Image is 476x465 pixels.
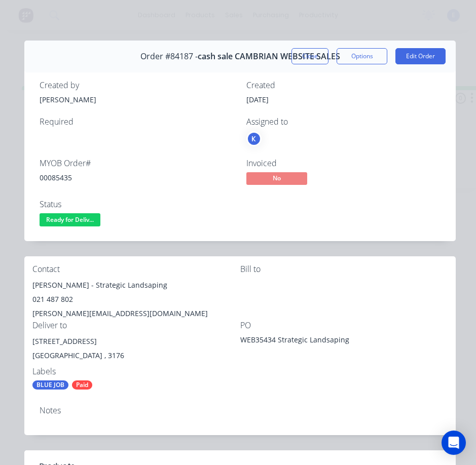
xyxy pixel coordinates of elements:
span: cash sale CAMBRIAN WEBSITE SALES [198,52,340,61]
div: [STREET_ADDRESS][GEOGRAPHIC_DATA] , 3176 [32,334,240,367]
div: Paid [72,380,92,390]
div: [GEOGRAPHIC_DATA] , 3176 [32,348,240,363]
div: Deliver to [32,321,240,330]
div: WEB35434 Strategic Landsaping [240,334,367,348]
div: [PERSON_NAME][EMAIL_ADDRESS][DOMAIN_NAME] [32,306,240,321]
div: [STREET_ADDRESS] [32,334,240,348]
div: Labels [32,367,240,376]
div: 021 487 802 [32,292,240,306]
div: Invoiced [246,159,441,168]
div: Created by [40,81,234,90]
span: Order #84187 - [140,52,198,61]
div: [PERSON_NAME] [40,94,234,105]
div: Created [246,81,441,90]
span: Ready for Deliv... [40,213,100,226]
span: [DATE] [246,95,269,104]
div: [PERSON_NAME] - Strategic Landsaping [32,278,240,292]
div: Bill to [240,264,448,274]
div: Contact [32,264,240,274]
div: Open Intercom Messenger [442,431,466,455]
div: BLUE JOB [32,380,68,390]
button: Edit Order [395,48,446,64]
button: Options [337,48,387,64]
div: [PERSON_NAME] - Strategic Landsaping021 487 802[PERSON_NAME][EMAIL_ADDRESS][DOMAIN_NAME] [32,278,240,321]
button: Ready for Deliv... [40,213,100,228]
div: Assigned to [246,117,441,127]
div: MYOB Order # [40,159,234,168]
div: Required [40,117,234,127]
div: PO [240,321,448,330]
div: Notes [40,406,441,415]
div: 00085435 [40,172,234,183]
button: Close [291,48,328,64]
button: K [246,131,262,146]
span: No [246,172,307,185]
div: Status [40,200,234,209]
